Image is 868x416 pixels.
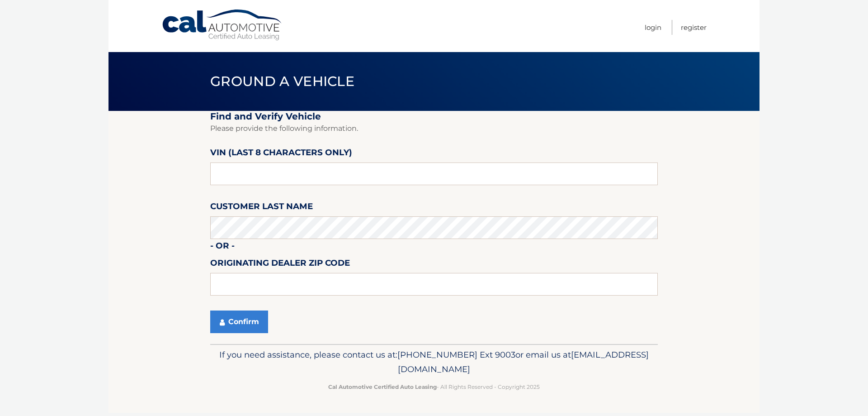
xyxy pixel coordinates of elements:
[210,122,658,135] p: Please provide the following information.
[210,200,313,216] label: Customer Last Name
[210,146,352,163] label: VIN (last 8 characters only)
[216,348,652,377] p: If you need assistance, please contact us at: or email us at
[328,383,437,390] strong: Cal Automotive Certified Auto Leasing
[161,9,283,41] a: Cal Automotive
[216,382,652,392] p: - All Rights Reserved - Copyright 2025
[397,349,515,360] span: [PHONE_NUMBER] Ext 9003
[645,20,661,35] a: Login
[210,73,354,90] span: Ground a Vehicle
[210,311,268,333] button: Confirm
[210,239,235,256] label: - or -
[210,111,658,122] h2: Find and Verify Vehicle
[210,256,350,273] label: Originating Dealer Zip Code
[681,20,707,35] a: Register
